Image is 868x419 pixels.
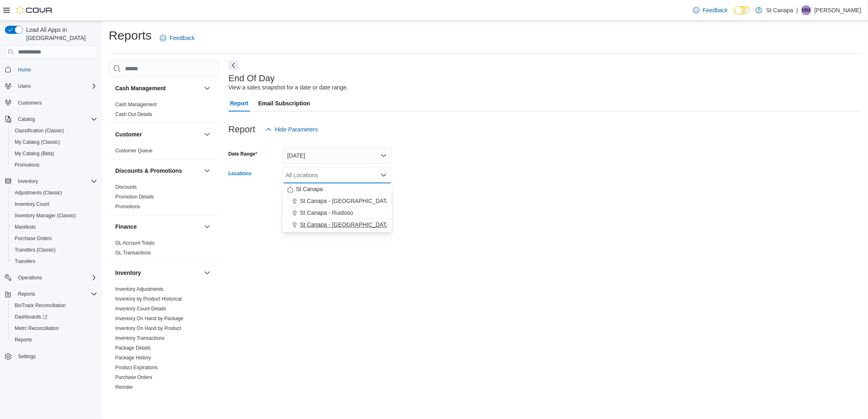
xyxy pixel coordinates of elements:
button: Inventory [2,176,101,187]
button: Settings [2,350,101,362]
button: Promotions [8,159,101,171]
h3: Customer [115,130,142,138]
a: Settings [15,352,39,361]
a: Feedback [690,2,731,18]
h3: Finance [115,223,137,231]
span: Manifests [15,224,36,230]
a: Promotions [115,204,140,209]
span: Promotions [115,203,140,210]
a: Inventory by Product Historical [115,296,182,302]
span: Customer Queue [115,147,152,154]
span: Inventory On Hand by Product [115,325,181,332]
button: Transfers [8,256,101,267]
span: Reports [11,335,97,345]
span: Metrc Reconciliation [11,323,97,333]
button: Reports [2,288,101,300]
h3: Cash Management [115,84,166,92]
button: Inventory Manager (Classic) [8,210,101,221]
nav: Complex example [5,60,97,383]
span: Transfers (Classic) [15,247,56,253]
span: Inventory Count Details [115,305,166,312]
div: Finance [109,238,219,261]
span: Operations [15,273,97,283]
button: Reports [15,289,38,299]
button: St Canapa - [GEOGRAPHIC_DATA][PERSON_NAME] [282,219,392,231]
span: Inventory On Hand by Package [115,315,183,322]
button: Catalog [2,114,101,125]
span: Customers [15,98,97,108]
a: Product Expirations [115,365,158,370]
a: Feedback [157,30,198,46]
button: Operations [15,273,45,283]
p: [PERSON_NAME] [814,5,861,15]
button: St Canapa [282,183,392,195]
span: Purchase Orders [11,234,97,243]
button: Cash Management [202,83,212,93]
div: Inventory [109,284,219,405]
button: Inventory Count [8,198,101,210]
a: Purchase Orders [11,234,55,243]
img: Cova [16,6,53,14]
span: Users [18,83,31,89]
span: Inventory [18,178,38,185]
button: Manifests [8,221,101,233]
p: | [796,5,798,15]
button: Adjustments (Classic) [8,187,101,198]
button: [DATE] [282,147,392,164]
a: Package Details [115,345,151,351]
span: Promotions [11,160,97,170]
a: Inventory Manager (Classic) [11,211,79,221]
a: Adjustments (Classic) [11,188,65,198]
a: Home [15,65,34,75]
span: My Catalog (Beta) [11,149,97,158]
button: Metrc Reconciliation [8,323,101,334]
span: Purchase Orders [15,235,52,242]
a: Classification (Classic) [11,126,67,136]
a: Inventory On Hand by Package [115,316,183,321]
a: Reorder [115,384,133,390]
span: Reports [15,289,97,299]
a: Cash Management [115,102,157,107]
span: Promotions [15,162,40,168]
input: Dark Mode [734,6,752,15]
span: Cash Out Details [115,111,152,118]
span: Reports [18,291,35,297]
span: Reports [15,337,32,343]
a: GL Account Totals [115,240,154,246]
span: Report [230,95,248,111]
a: My Catalog (Classic) [11,137,63,147]
span: GL Account Totals [115,240,154,246]
span: Package History [115,354,151,361]
button: Customer [202,129,212,139]
label: Locations [228,170,252,177]
span: Operations [18,274,42,281]
button: Classification (Classic) [8,125,101,136]
span: St Canapa - [GEOGRAPHIC_DATA] [300,197,391,205]
button: St Canapa - Ruidoso [282,207,392,219]
button: Close list of options [380,172,387,178]
h1: Reports [109,27,152,44]
button: Next [228,60,238,70]
span: Inventory Count [15,201,49,207]
span: Home [15,64,97,74]
span: Settings [18,353,36,360]
a: Promotion Details [115,194,154,200]
div: View a sales snapshot for a date or date range. [228,83,348,92]
button: St Canapa - [GEOGRAPHIC_DATA] [282,195,392,207]
a: Inventory Transactions [115,335,165,341]
button: Discounts & Promotions [115,167,201,175]
span: Users [15,81,97,91]
button: My Catalog (Classic) [8,136,101,148]
span: Hide Parameters [275,125,318,134]
span: Customers [18,100,42,106]
a: Manifests [11,222,39,232]
h3: Inventory [115,269,141,277]
button: Finance [115,223,201,231]
button: Inventory [15,176,41,186]
span: Manifests [11,222,97,232]
div: Discounts & Promotions [109,182,219,215]
a: Dashboards [8,311,101,323]
button: Inventory [202,268,212,278]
